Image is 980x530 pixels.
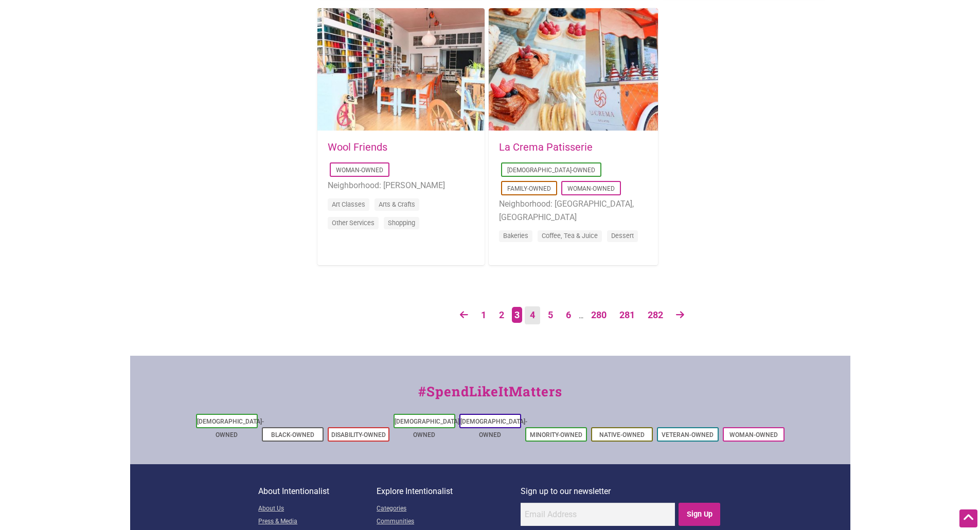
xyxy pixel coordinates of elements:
a: [DEMOGRAPHIC_DATA]-Owned [395,418,461,438]
p: Sign up to our newsletter [521,485,722,498]
a: Native-Owned [599,431,645,438]
div: Scroll Back to Top [959,509,977,527]
a: Categories [377,503,521,516]
input: Sign Up [679,503,720,526]
a: Page 6 [561,306,576,324]
p: Explore Intentionalist [377,485,521,498]
a: Veteran-Owned [662,431,714,438]
a: Woman-Owned [567,185,615,192]
a: Page 280 [586,306,612,324]
a: About Us [258,503,377,516]
a: Page 1 [476,306,491,324]
p: About Intentionalist [258,485,377,498]
a: [DEMOGRAPHIC_DATA]-Owned [460,418,527,438]
a: Woman-Owned [729,431,778,438]
a: Art Classes [332,200,365,208]
a: Wool Friends [328,141,387,153]
a: Disability-Owned [331,431,386,438]
span: Page 3 [512,307,522,323]
a: Page 282 [643,306,668,324]
span: … [579,312,583,320]
a: Shopping [388,219,415,227]
a: Woman-Owned [336,167,383,174]
a: Communities [377,516,521,528]
a: Arts & Crafts [379,200,415,208]
a: Other Services [332,219,375,227]
input: Email Address [521,503,675,526]
a: Page 4 [525,306,540,324]
li: Neighborhood: [GEOGRAPHIC_DATA], [GEOGRAPHIC_DATA] [499,197,648,224]
div: #SpendLikeItMatters [130,381,850,412]
a: [DEMOGRAPHIC_DATA]-Owned [507,167,595,174]
li: Neighborhood: [PERSON_NAME] [328,179,474,192]
a: Family-Owned [507,185,551,192]
a: Minority-Owned [530,431,582,438]
a: Page 2 [494,306,509,324]
a: Page 5 [543,306,558,324]
a: Black-Owned [271,431,314,438]
a: Dessert [611,232,634,240]
a: Coffee, Tea & Juice [542,232,598,240]
a: La Crema Patisserie [499,141,593,153]
a: Page 281 [614,306,640,324]
a: Press & Media [258,516,377,528]
a: [DEMOGRAPHIC_DATA]-Owned [197,418,264,438]
a: Bakeries [503,232,528,240]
